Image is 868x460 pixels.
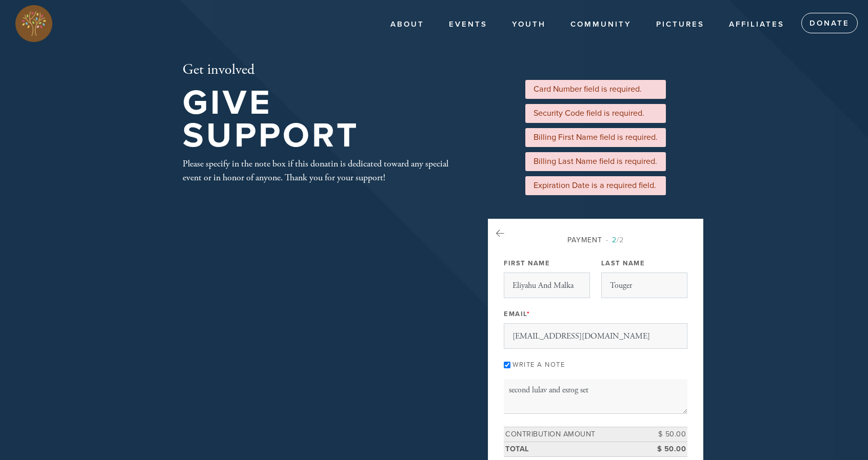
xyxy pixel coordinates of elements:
td: Contribution Amount [504,427,641,442]
a: About [383,15,432,34]
a: Donate [801,13,858,33]
h2: Get involved [183,61,455,79]
a: Community [563,15,639,34]
td: Total [504,442,641,457]
span: /2 [606,236,624,244]
li: Expiration Date is a required field. [525,176,666,195]
label: First Name [504,259,550,268]
td: $ 50.00 [641,442,687,457]
img: Full%20Color%20Icon.png [15,5,52,42]
li: Card Number field is required. [525,80,666,99]
label: Last Name [601,259,645,268]
a: Affiliates [721,15,792,34]
a: PICTURES [648,15,712,34]
a: Events [441,15,495,34]
a: Youth [504,15,554,34]
label: Write a note [512,361,565,369]
label: Email [504,309,530,319]
h1: Give Support [183,87,455,153]
span: This field is required. [527,310,530,318]
td: $ 50.00 [641,427,687,442]
li: Security Code field is required. [525,104,666,123]
div: Payment [504,235,687,245]
div: Please specify in the note box if this donatin is dedicated toward any special event or in honor ... [183,157,455,184]
textarea: second lulav and esrog set [504,379,687,414]
span: 2 [612,236,617,244]
li: Billing First Name field is required. [525,128,666,147]
li: Billing Last Name field is required. [525,152,666,171]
